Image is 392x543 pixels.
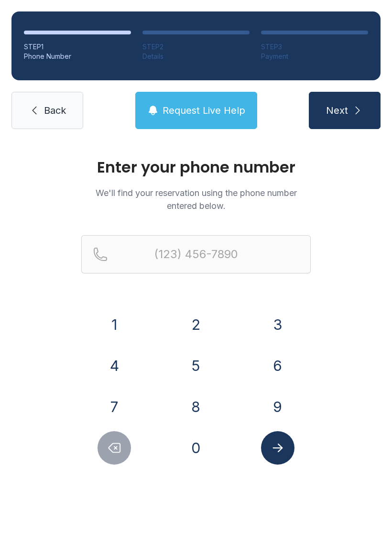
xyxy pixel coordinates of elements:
[24,52,131,61] div: Phone Number
[179,390,213,424] button: 8
[98,349,131,382] button: 4
[163,104,245,117] span: Request Live Help
[179,431,213,465] button: 0
[261,390,294,424] button: 9
[81,160,311,175] h1: Enter your phone number
[179,349,213,382] button: 5
[261,52,368,61] div: Payment
[44,104,66,117] span: Back
[24,42,131,52] div: STEP 1
[261,349,294,382] button: 6
[142,42,250,52] div: STEP 2
[98,308,131,341] button: 1
[179,308,213,341] button: 2
[98,431,131,465] button: Delete number
[81,186,311,212] p: We'll find your reservation using the phone number entered below.
[81,235,311,273] input: Reservation phone number
[326,104,348,117] span: Next
[261,308,294,341] button: 3
[261,42,368,52] div: STEP 3
[142,52,250,61] div: Details
[98,390,131,424] button: 7
[261,431,294,465] button: Submit lookup form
